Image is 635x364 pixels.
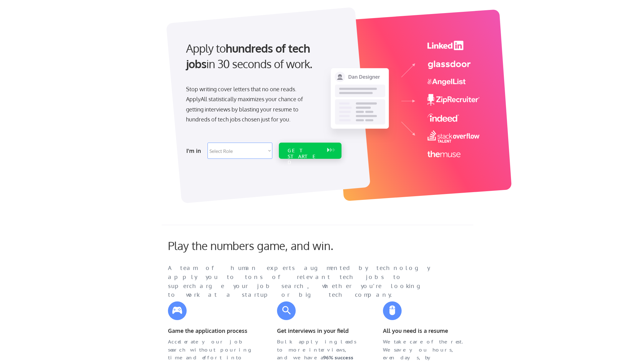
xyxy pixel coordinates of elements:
[168,239,361,252] div: Play the numbers game, and win.
[168,326,252,335] div: Game the application process
[186,84,314,125] div: Stop writing cover letters that no one reads. ApplyAll statistically maximizes your chance of get...
[186,41,313,71] strong: hundreds of tech jobs
[383,326,467,335] div: All you need is a resume
[277,326,361,335] div: Get interviews in your field
[288,148,321,166] div: GET STARTED
[168,264,442,300] div: A team of human experts augmented by technology apply you to tons of relevant tech jobs to superc...
[186,146,204,156] div: I'm in
[186,40,339,72] div: Apply to in 30 seconds of work.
